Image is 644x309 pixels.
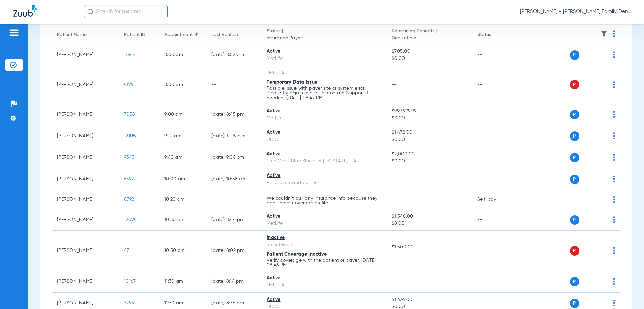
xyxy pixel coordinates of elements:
span: 10167 [124,279,136,284]
td: 8:00 AM [159,44,206,66]
th: Remaining Benefits | [386,26,472,44]
img: group-dot-blue.svg [613,247,615,254]
td: -- [206,190,261,209]
td: 10:50 AM [159,231,206,271]
span: Deductible [392,35,466,42]
span: P [570,131,579,141]
p: Possible issue with payer site or system error. Please try again in a bit or contact Support if n... [267,86,381,100]
span: 12105 [124,133,136,138]
td: -- [472,104,517,125]
td: -- [472,209,517,231]
span: $1,624.00 [392,296,466,303]
img: Zuub Logo [13,5,37,17]
td: [DATE] 8:44 PM [206,209,261,231]
td: [PERSON_NAME] [52,147,119,168]
td: [DATE] 12:39 PM [206,125,261,147]
td: 8:00 AM [159,66,206,104]
span: Patient Coverage Inactive [267,252,327,257]
div: Active [267,172,381,179]
div: Patient Name [57,31,87,38]
div: Patient ID [124,31,145,38]
td: 11:30 AM [159,271,206,293]
span: $0.00 [392,136,466,143]
td: [DATE] 10:58 AM [206,168,261,190]
img: group-dot-blue.svg [613,176,615,182]
div: MetLife [267,55,381,62]
span: 6392 [124,177,134,181]
span: P [570,215,579,225]
p: We couldn’t pull any insurance info because they don’t have coverage on file. [267,196,381,205]
div: EMI HEALTH [267,70,381,77]
img: group-dot-blue.svg [613,132,615,139]
div: Patient ID [124,31,154,38]
span: $0.00 [392,55,466,62]
td: 10:00 AM [159,168,206,190]
div: Active [267,129,381,136]
img: group-dot-blue.svg [613,216,615,223]
span: -- [392,197,397,202]
td: 10:30 AM [159,209,206,231]
p: Verify coverage with the patient or payer. [DATE] 08:46 PM. [267,258,381,267]
div: Appointment [164,31,193,38]
img: group-dot-blue.svg [613,51,615,58]
td: 9:10 AM [159,125,206,147]
span: P [570,153,579,162]
span: P [570,299,579,308]
td: 9:00 AM [159,104,206,125]
div: Active [267,275,381,282]
td: [DATE] 8:14 PM [206,271,261,293]
td: [PERSON_NAME] [52,190,119,209]
img: Search Icon [87,9,93,15]
span: 9343 [124,155,134,160]
span: $2,000.00 [392,151,466,158]
img: group-dot-blue.svg [613,111,615,118]
span: -- [392,251,466,258]
td: [DATE] 8:02 PM [206,231,261,271]
td: [PERSON_NAME] [52,209,119,231]
td: Self-pay [472,190,517,209]
td: -- [472,168,517,190]
span: P [570,246,579,256]
div: Reliance Standard Life [267,179,381,186]
span: $1,500.00 [392,244,466,251]
td: -- [472,271,517,293]
div: Last Verified [211,31,256,38]
td: [PERSON_NAME] [52,125,119,147]
div: Active [267,151,381,158]
td: -- [472,44,517,66]
td: -- [472,147,517,168]
img: group-dot-blue.svg [613,30,615,37]
div: Inactive [267,234,381,241]
div: MetLife [267,115,381,122]
div: MetLife [267,220,381,227]
td: [DATE] 9:06 PM [206,147,261,168]
td: [PERSON_NAME] [52,44,119,66]
span: Temporary Data Issue [267,80,317,85]
div: SelectHealth [267,241,381,248]
div: DDIC [267,136,381,143]
span: $1,548.00 [392,213,466,220]
th: Status | [261,26,386,44]
div: Chat Widget [610,277,644,309]
img: group-dot-blue.svg [613,81,615,88]
span: P [570,50,579,60]
span: [PERSON_NAME] - [PERSON_NAME] Family Dental [520,8,631,15]
img: filter.svg [601,30,607,37]
div: Active [267,108,381,115]
div: Active [267,296,381,303]
td: -- [472,66,517,104]
div: EMI HEALTH [267,282,381,289]
div: Appointment [164,31,201,38]
td: -- [472,231,517,271]
span: P [570,175,579,184]
td: [PERSON_NAME] [52,231,119,271]
span: $705.00 [392,48,466,55]
div: Active [267,213,381,220]
td: 9:40 AM [159,147,206,168]
span: 47 [124,248,129,253]
th: Status [472,26,517,44]
span: 7036 [124,112,135,117]
td: -- [472,125,517,147]
img: group-dot-blue.svg [613,154,615,161]
span: P [570,110,579,119]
